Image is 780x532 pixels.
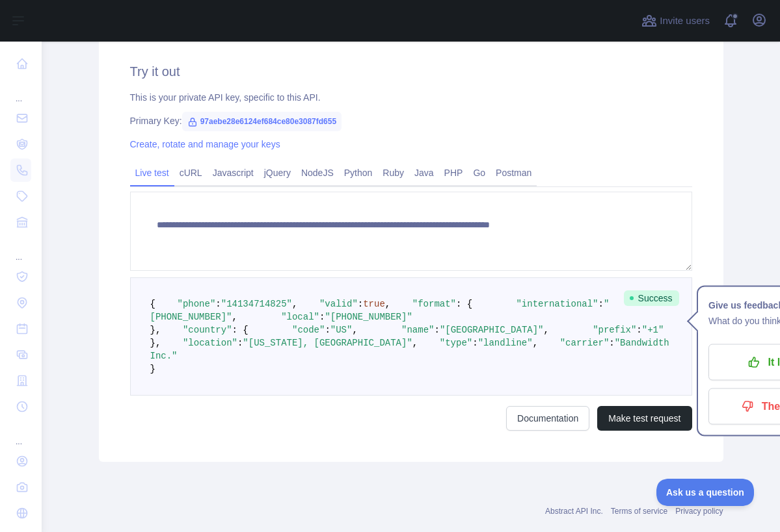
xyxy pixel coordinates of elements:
[292,299,297,309] span: ,
[363,299,385,309] span: true
[456,299,472,309] span: : {
[377,162,409,183] a: Ruby
[434,325,439,335] span: :
[656,479,754,506] iframe: Toggle Customer Support
[319,299,358,309] span: "valid"
[243,338,412,348] span: "[US_STATE], [GEOGRAPHIC_DATA]"
[221,299,292,309] span: "14134714825"
[150,338,161,348] span: },
[358,299,363,309] span: :
[281,312,319,322] span: "local"
[439,162,468,183] a: PHP
[352,325,357,335] span: ,
[440,338,472,348] span: "type"
[624,290,679,306] span: Success
[409,162,439,183] a: Java
[232,312,237,322] span: ,
[130,114,692,127] div: Primary Key:
[130,91,692,104] div: This is your private API key, specific to this API.
[545,507,603,516] a: Abstract API Inc.
[472,338,477,348] span: :
[130,162,174,183] a: Live test
[516,299,598,309] span: "international"
[401,325,434,335] span: "name"
[478,338,533,348] span: "landline"
[150,364,155,374] span: }
[183,325,232,335] span: "country"
[178,299,216,309] span: "phone"
[597,406,692,431] button: Make test request
[491,162,537,183] a: Postman
[130,62,692,81] h2: Try it out
[412,338,418,348] span: ,
[560,338,610,348] span: "carrier"
[636,325,641,335] span: :
[506,406,589,431] a: Documentation
[468,162,491,183] a: Go
[150,325,161,335] span: },
[593,325,636,335] span: "prefix"
[639,10,712,31] button: Invite users
[215,299,221,309] span: :
[10,236,31,262] div: ...
[675,507,723,516] a: Privacy policy
[660,14,710,29] span: Invite users
[611,507,667,516] a: Terms of service
[182,112,342,131] span: 97aebe28e6124ef684ce80e3087fd655
[325,312,412,322] span: "[PHONE_NUMBER]"
[208,162,259,183] a: Javascript
[385,299,390,309] span: ,
[609,338,614,348] span: :
[259,162,296,183] a: jQuery
[10,421,31,447] div: ...
[10,78,31,104] div: ...
[598,299,604,309] span: :
[319,312,325,322] span: :
[412,299,456,309] span: "format"
[533,338,538,348] span: ,
[339,162,378,183] a: Python
[232,325,249,335] span: : {
[237,338,243,348] span: :
[440,325,544,335] span: "[GEOGRAPHIC_DATA]"
[296,162,339,183] a: NodeJS
[325,325,330,335] span: :
[642,325,664,335] span: "+1"
[330,325,353,335] span: "US"
[292,325,325,335] span: "code"
[183,338,237,348] span: "location"
[150,299,155,309] span: {
[130,139,280,149] a: Create, rotate and manage your keys
[544,325,549,335] span: ,
[174,162,208,183] a: cURL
